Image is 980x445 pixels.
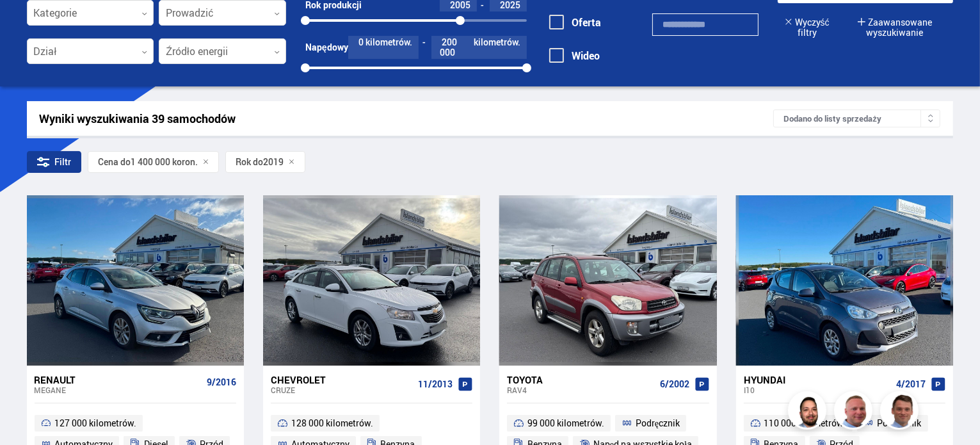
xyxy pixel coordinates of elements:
font: 99 000 kilometrów. [527,417,604,429]
font: Zaawansowane wyszukiwanie [866,16,932,38]
font: Rok do [236,156,263,168]
font: 128 000 kilometrów. [291,417,373,429]
font: Oferta [572,15,601,29]
font: Renault [35,373,76,386]
font: 9/2016 [207,376,236,388]
font: Megane [35,385,67,395]
img: siFngHWaQ9KaOqBr.png [836,393,874,432]
font: 4/2017 [896,378,926,390]
font: i10 [744,385,755,395]
font: Hyundai [744,373,785,386]
font: Podręcznik [636,417,680,429]
font: Napędowy [305,41,348,53]
button: Zaawansowane wyszukiwanie [836,17,953,38]
img: FbJEzSuNWCJXmdc-.webp [882,393,920,432]
font: Dodano do listy sprzedaży [783,113,881,124]
font: Wideo [572,49,600,63]
button: Wyczyść filtry [778,17,836,38]
font: RAV4 [507,385,527,395]
font: Filtr [54,156,71,168]
button: Otwórz interfejs czatu LiveChat [10,5,49,44]
font: 110 000 kilometrów. [764,417,846,429]
font: 127 000 kilometrów. [54,417,136,429]
font: 11/2013 [418,378,453,390]
font: Cruze [271,385,295,395]
font: kilometrów. [365,36,412,48]
font: Wyniki wyszukiwania 39 samochodów [40,111,236,126]
font: 1 400 000 koron. [131,156,198,168]
font: Chevrolet [271,373,326,386]
font: 200 000 [440,36,457,58]
font: 2019 [263,156,284,168]
font: Toyota [507,373,543,386]
font: 6/2002 [660,378,689,390]
img: nhp88E3Fdnt1Opn2.png [790,393,828,432]
font: kilometrów. [474,36,520,48]
font: Cena do [98,156,131,168]
font: 0 [358,36,364,48]
font: Wyczyść filtry [795,16,830,38]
